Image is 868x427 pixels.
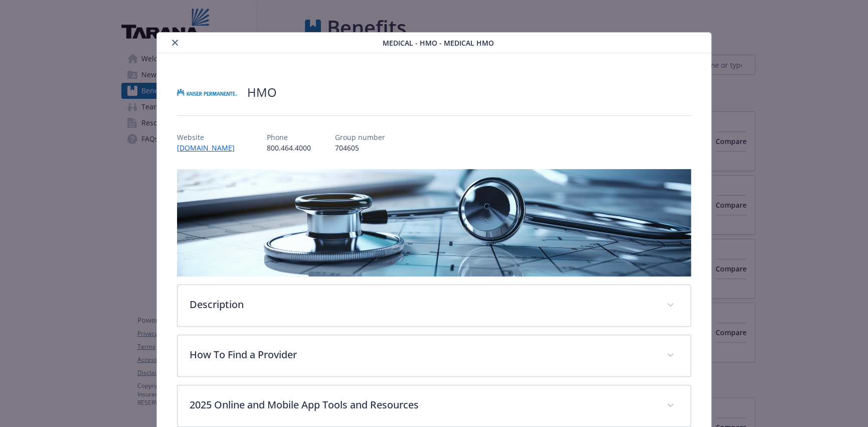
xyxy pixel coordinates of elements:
h2: HMO [247,84,277,101]
a: [DOMAIN_NAME] [177,143,243,153]
p: 704605 [335,143,385,153]
p: 800.464.4000 [267,143,311,153]
div: Description [178,285,691,326]
p: How To Find a Provider [190,347,655,362]
p: Description [190,297,655,312]
p: Phone [267,132,311,143]
p: Group number [335,132,385,143]
img: Kaiser Permanente Insurance Company [177,77,237,107]
p: 2025 Online and Mobile App Tools and Resources [190,397,655,412]
div: How To Find a Provider [178,335,691,376]
p: Website [177,132,243,143]
span: Medical - HMO - Medical HMO [383,38,494,48]
img: banner [177,169,691,276]
div: 2025 Online and Mobile App Tools and Resources [178,385,691,426]
button: close [169,37,181,49]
